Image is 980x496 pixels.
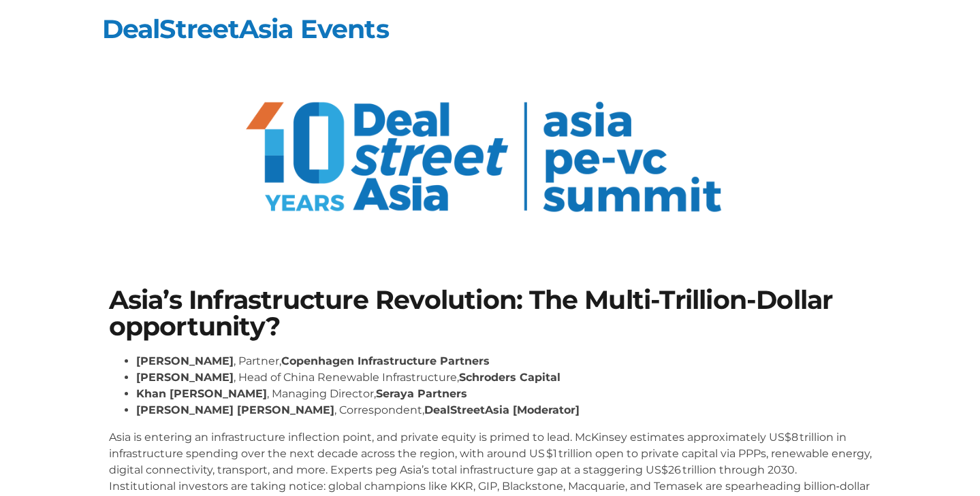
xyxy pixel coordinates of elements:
strong: [PERSON_NAME] [PERSON_NAME] [136,403,334,416]
li: , Managing Director, [136,386,872,402]
h1: Asia’s Infrastructure Revolution: The Multi-Trillion-Dollar opportunity? [109,287,872,340]
strong: Khan [PERSON_NAME] [136,387,267,400]
strong: Seraya Partners [376,387,467,400]
li: , Correspondent, [136,402,872,418]
strong: [PERSON_NAME] [136,354,234,367]
li: , Head of China Renewable Infrastructure, [136,369,872,386]
strong: [PERSON_NAME] [136,371,234,384]
a: DealStreetAsia Events [102,13,389,45]
strong: DealStreetAsia [Moderator] [424,403,580,416]
li: , Partner, [136,353,872,369]
strong: Copenhagen Infrastructure Partners [281,354,490,367]
strong: Schroders Capital [459,371,560,384]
